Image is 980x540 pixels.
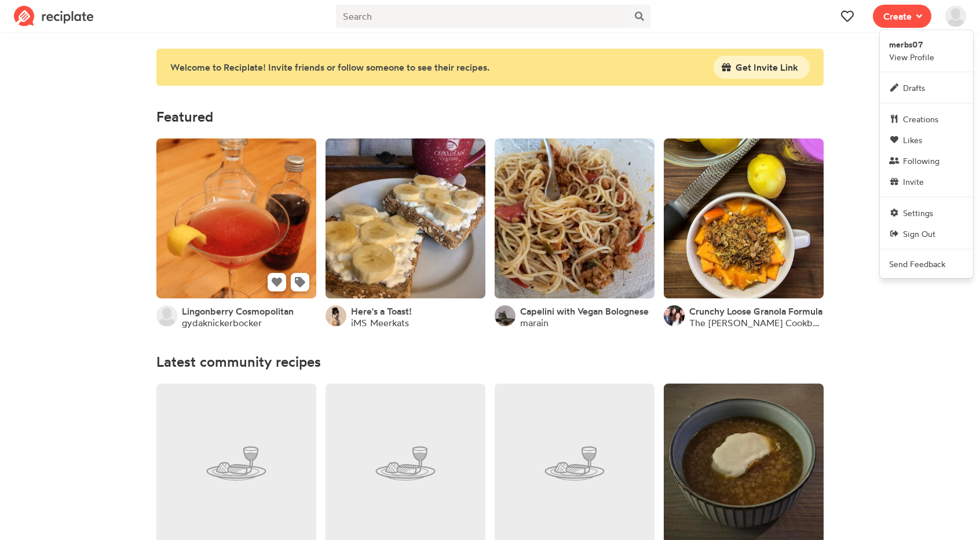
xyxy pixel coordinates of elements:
[182,305,294,317] a: Lingonberry Cosmopolitan
[714,56,810,79] button: Get Invite Link
[880,108,973,129] a: Creations
[336,5,628,28] input: Search
[889,38,934,63] span: View Profile
[664,305,685,326] img: User's avatar
[880,202,973,223] a: Settings
[689,317,824,329] a: The [PERSON_NAME] Cookbook
[880,129,973,150] a: Likes
[880,35,973,67] a: merbs07View Profile
[736,60,798,74] span: Get Invite Link
[903,82,925,94] span: Drafts
[182,317,262,329] a: gydaknickerbocker
[495,305,515,326] img: User's avatar
[889,258,945,270] span: Send Feedback
[889,39,923,50] strong: merbs07
[689,305,822,317] a: Crunchy Loose Granola Formula
[903,228,935,240] span: Sign Out
[945,6,966,27] img: User's avatar
[903,113,938,125] span: Creations
[873,5,931,28] button: Create
[351,317,409,329] a: iMS Meerkats
[156,354,824,370] h4: Latest community recipes
[903,155,939,167] span: Following
[156,305,177,326] img: User's avatar
[880,150,973,171] a: Following
[520,305,649,317] a: Capelini with Vegan Bolognese
[880,77,973,98] a: Drafts
[903,207,933,219] span: Settings
[156,109,824,125] h4: Featured
[326,305,346,326] img: User's avatar
[520,317,548,329] a: marain
[883,9,912,23] span: Create
[880,223,973,244] a: Sign Out
[170,60,700,74] div: Welcome to Reciplate! Invite friends or follow someone to see their recipes.
[14,6,94,27] img: Reciplate
[903,176,924,188] span: Invite
[903,134,922,146] span: Likes
[351,305,412,317] a: Here's a Toast!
